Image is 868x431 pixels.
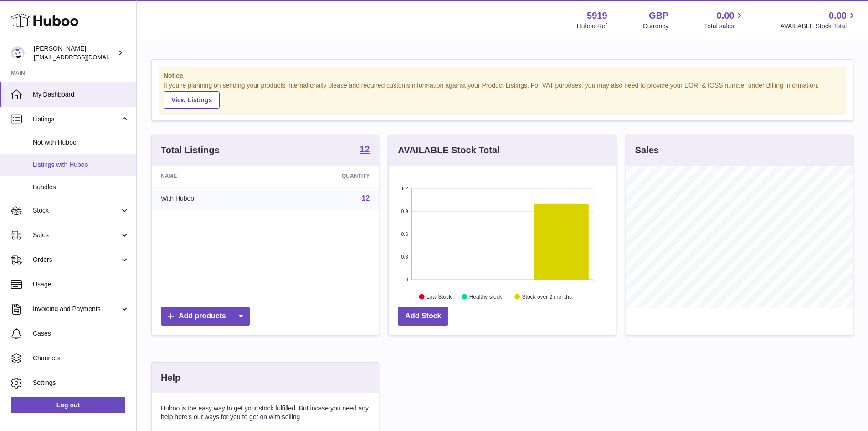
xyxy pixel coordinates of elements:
[33,280,129,289] span: Usage
[164,72,841,80] strong: Notice
[829,10,847,22] span: 0.00
[33,255,120,264] span: Orders
[398,144,499,156] h3: AVAILABLE Stock Total
[401,231,408,237] text: 0.6
[649,10,668,22] strong: GBP
[33,329,129,338] span: Cases
[398,307,448,326] a: Add Stock
[401,186,408,191] text: 1.2
[704,10,745,31] a: 0.00 Total sales
[401,208,408,214] text: 0.9
[164,81,841,109] div: If you're planning on sending your products internationally please add required customs informati...
[33,183,129,192] span: Bundles
[161,372,180,384] h3: Help
[33,161,129,169] span: Listings with Huboo
[33,90,129,99] span: My Dashboard
[401,254,408,260] text: 0.3
[780,22,857,31] span: AVAILABLE Stock Total
[33,354,129,363] span: Channels
[522,293,572,300] text: Stock over 2 months
[33,305,120,313] span: Invoicing and Payments
[164,91,220,109] a: View Listings
[717,10,734,22] span: 0.00
[360,145,370,154] strong: 12
[33,206,120,215] span: Stock
[704,22,745,31] span: Total sales
[406,277,408,282] text: 0
[152,187,272,210] td: With Huboo
[11,397,125,413] a: Log out
[33,115,120,124] span: Listings
[161,307,250,326] a: Add products
[780,10,857,31] a: 0.00 AVAILABLE Stock Total
[362,194,370,202] a: 12
[577,22,607,31] div: Huboo Ref
[161,144,220,156] h3: Total Listings
[33,138,129,147] span: Not with Huboo
[469,293,503,300] text: Healthy stock
[34,53,134,61] span: [EMAIL_ADDRESS][DOMAIN_NAME]
[272,166,379,187] th: Quantity
[635,144,659,156] h3: Sales
[643,22,669,31] div: Currency
[152,166,272,187] th: Name
[34,44,116,62] div: [PERSON_NAME]
[360,145,370,156] a: 12
[11,46,25,60] img: internalAdmin-5919@internal.huboo.com
[587,10,607,22] strong: 5919
[33,379,129,387] span: Settings
[161,404,370,421] p: Huboo is the easy way to get your stock fulfilled. But incase you need any help here's our ways f...
[426,293,452,300] text: Low Stock
[33,231,120,239] span: Sales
